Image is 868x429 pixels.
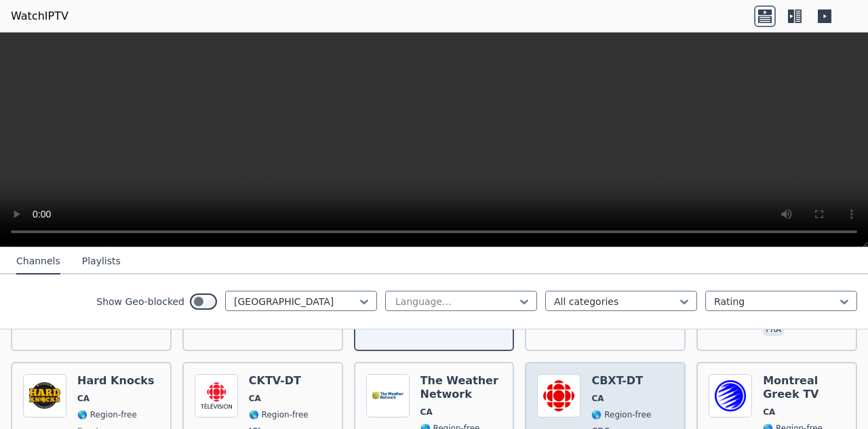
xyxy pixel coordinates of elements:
[591,409,651,420] span: 🌎 Region-free
[77,409,137,420] span: 🌎 Region-free
[16,249,60,274] button: Channels
[249,374,309,388] h6: CKTV-DT
[591,393,604,404] span: CA
[709,374,752,417] img: Montreal Greek TV
[249,409,309,420] span: 🌎 Region-free
[82,249,121,274] button: Playlists
[537,374,580,417] img: CBXT-DT
[77,393,90,404] span: CA
[420,374,502,401] h6: The Weather Network
[96,295,184,308] label: Show Geo-blocked
[23,374,66,417] img: Hard Knocks
[366,374,410,417] img: The Weather Network
[591,374,651,388] h6: CBXT-DT
[195,374,238,417] img: CKTV-DT
[763,407,775,417] span: CA
[763,374,845,401] h6: Montreal Greek TV
[77,374,155,388] h6: Hard Knocks
[249,393,261,404] span: CA
[763,323,784,336] p: fra
[420,407,433,417] span: CA
[11,8,68,24] a: WatchIPTV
